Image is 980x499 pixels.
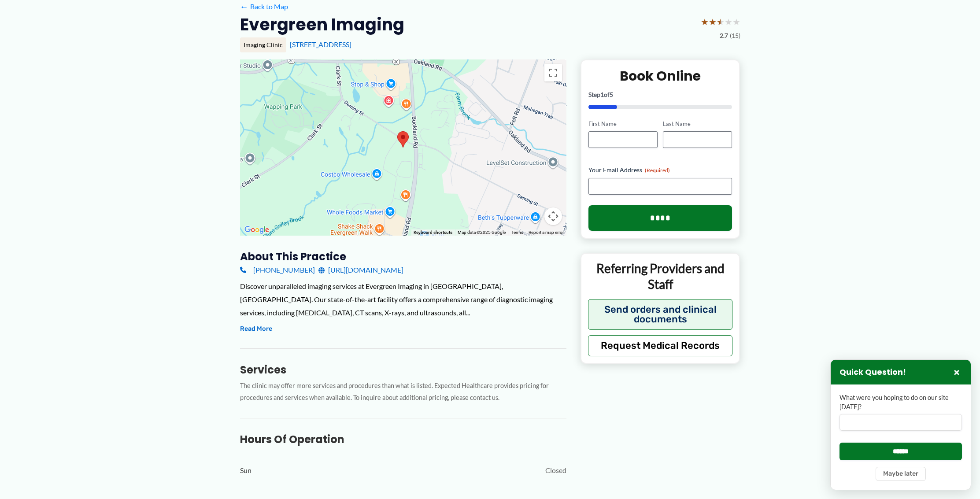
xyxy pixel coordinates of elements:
span: ★ [725,14,732,30]
h3: Services [240,363,566,377]
a: [URL][DOMAIN_NAME] [318,263,403,277]
span: (Required) [645,167,670,174]
button: Toggle fullscreen view [544,64,562,81]
button: Map camera controls [544,207,562,225]
span: (15) [730,30,740,41]
a: Report a map error [529,230,564,235]
button: Keyboard shortcuts [414,229,452,236]
button: Close [951,367,962,377]
button: Read More [240,324,272,334]
label: Your Email Address [588,166,732,174]
a: [PHONE_NUMBER] [240,263,315,277]
div: Imaging Clinic [240,37,286,52]
label: What were you hoping to do on our site [DATE]? [839,393,962,411]
h2: Book Online [588,67,732,85]
a: [STREET_ADDRESS] [290,40,351,48]
a: Open this area in Google Maps (opens a new window) [242,224,271,236]
h2: Evergreen Imaging [240,14,404,35]
a: Terms (opens in new tab) [511,230,523,235]
p: Referring Providers and Staff [588,260,733,292]
h3: Hours of Operation [240,432,566,446]
p: Step of [588,92,732,98]
span: 2.7 [720,30,728,41]
button: Maybe later [876,467,926,481]
img: Google [242,224,271,236]
p: The clinic may offer more services and procedures than what is listed. Expected Healthcare provid... [240,380,566,404]
span: 1 [600,91,604,98]
span: Closed [545,464,566,477]
h3: About this practice [240,250,566,263]
h3: Quick Question! [839,367,906,377]
button: Send orders and clinical documents [588,299,733,330]
span: ← [240,2,248,11]
span: Sun [240,464,251,477]
span: ★ [709,14,717,30]
button: Request Medical Records [588,335,733,356]
span: ★ [701,14,709,30]
label: First Name [588,120,658,128]
label: Last Name [663,120,732,128]
div: Discover unparalleled imaging services at Evergreen Imaging in [GEOGRAPHIC_DATA], [GEOGRAPHIC_DAT... [240,280,566,319]
span: ★ [717,14,725,30]
span: 5 [610,91,613,98]
span: Map data ©2025 Google [458,230,506,235]
span: ★ [732,14,740,30]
